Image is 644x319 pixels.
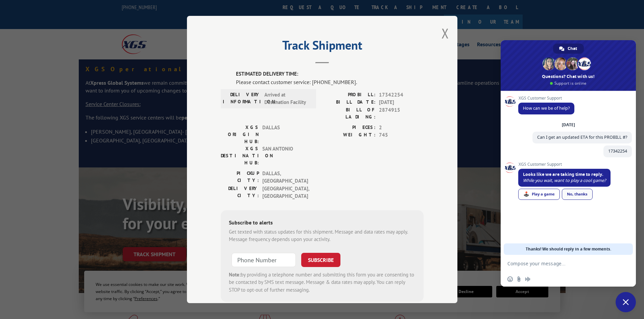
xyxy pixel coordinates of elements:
span: Send a file [516,276,522,282]
label: WEIGHT: [322,131,376,139]
span: Audio message [525,276,530,282]
button: Close modal [442,24,449,42]
span: 2 [379,124,424,132]
label: XGS DESTINATION HUB: [221,145,259,166]
span: Thanks! We should reply in a few moments. [526,243,611,255]
textarea: Compose your message... [507,255,616,272]
span: SAN ANTONIO [262,145,308,166]
label: DELIVERY INFORMATION: [223,91,261,106]
a: No, thanks [562,189,593,200]
span: While you wait, want to play a cool game? [523,178,606,183]
label: XGS ORIGIN HUB: [221,124,259,145]
a: Chat [553,44,584,54]
div: [DATE] [562,123,575,127]
div: Subscribe to alerts [229,218,415,228]
span: Can I get an updated ETA for this PROBILL #? [537,134,627,140]
label: PROBILL: [322,91,376,99]
span: How can we be of help? [523,105,570,111]
span: [GEOGRAPHIC_DATA] , [GEOGRAPHIC_DATA] [262,185,308,200]
span: Insert an emoji [507,276,513,282]
span: XGS Customer Support [518,162,611,167]
span: Looks like we are taking time to reply. [523,171,603,177]
span: 745 [379,131,424,139]
a: Play a game [518,189,560,200]
div: by providing a telephone number and submitting this form you are consenting to be contacted by SM... [229,271,415,294]
label: BILL DATE: [322,99,376,106]
span: 🕹️ [523,191,529,197]
span: Chat [568,44,577,54]
span: 2874915 [379,106,424,121]
label: DELIVERY CITY: [221,185,259,200]
span: 17342254 [379,91,424,99]
span: Arrived at Destination Facility [264,91,310,106]
span: DALLAS [262,124,308,145]
input: Phone Number [232,253,296,267]
label: ESTIMATED DELIVERY TIME: [236,70,424,78]
label: PICKUP CITY: [221,170,259,185]
span: 17342254 [608,148,627,154]
a: Close chat [616,292,636,312]
label: BILL OF LADING: [322,106,376,121]
div: Get texted with status updates for this shipment. Message and data rates may apply. Message frequ... [229,228,415,243]
strong: Note: [229,271,241,278]
span: DALLAS , [GEOGRAPHIC_DATA] [262,170,308,185]
span: XGS Customer Support [518,96,574,101]
div: Please contact customer service: [PHONE_NUMBER]. [236,78,424,86]
label: PIECES: [322,124,376,132]
button: SUBSCRIBE [301,253,340,267]
h2: Track Shipment [221,41,424,53]
span: [DATE] [379,99,424,106]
